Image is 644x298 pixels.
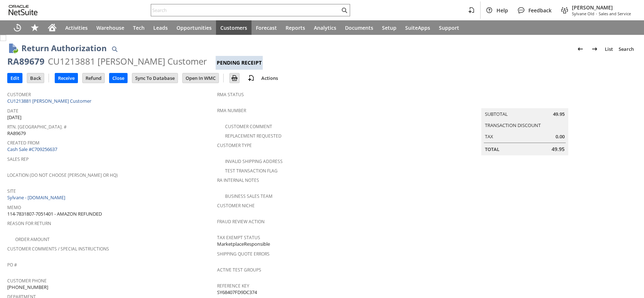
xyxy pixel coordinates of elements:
[252,20,281,35] a: Forecast
[382,24,396,31] span: Setup
[65,24,88,31] span: Activities
[485,122,541,128] a: Transaction Discount
[225,158,283,164] a: Invalid Shipping Address
[7,278,47,284] a: Customer Phone
[220,24,247,31] span: Customers
[48,23,57,32] svg: Home
[7,108,18,114] a: Date
[13,23,22,32] svg: Recent Records
[7,124,67,130] a: Rtn. [GEOGRAPHIC_DATA]. #
[8,73,22,83] input: Edit
[9,5,38,15] svg: logo
[345,24,373,31] span: Documents
[7,156,29,162] a: Sales Rep
[596,11,597,16] span: -
[21,42,107,54] h1: Return Authorization
[83,73,104,83] input: Refund
[149,20,172,35] a: Leads
[528,7,552,14] span: Feedback
[556,133,565,140] span: 0.00
[225,193,273,199] a: Business Sales Team
[217,234,260,241] a: Tax Exempt Status
[281,20,309,35] a: Reports
[572,11,594,16] span: Sylvane Old
[7,188,16,194] a: Site
[217,142,252,148] a: Customer Type
[247,74,255,82] img: add-record.svg
[172,20,216,35] a: Opportunities
[176,24,212,31] span: Opportunities
[7,130,26,137] span: RA89679
[314,24,336,31] span: Analytics
[109,73,127,83] input: Close
[405,24,430,31] span: SuiteApps
[401,20,435,35] a: SuiteApps
[340,6,349,15] svg: Search
[7,262,17,268] a: PO #
[378,20,401,35] a: Setup
[616,43,637,55] a: Search
[590,45,599,53] img: Next
[225,168,278,174] a: Test Transaction Flag
[7,91,31,98] a: Customer
[485,146,499,152] a: Total
[183,73,219,83] input: Open In WMC
[26,20,43,35] div: Shortcuts
[7,211,102,217] span: 114-7831807-7051401 - AMAZON REFUNDED
[258,75,281,81] a: Actions
[485,111,508,117] a: Subtotal
[230,73,239,83] input: Print
[133,24,145,31] span: Tech
[129,20,149,35] a: Tech
[7,98,93,104] a: CU1213881 [PERSON_NAME] Customer
[48,56,207,67] div: CU1213881 [PERSON_NAME] Customer
[7,194,67,201] a: Sylvane - [DOMAIN_NAME]
[256,24,277,31] span: Forecast
[151,6,340,15] input: Search
[7,204,21,211] a: Memo
[30,23,39,32] svg: Shortcuts
[217,203,255,209] a: Customer Niche
[15,236,50,242] a: Order Amount
[217,283,249,289] a: Reference Key
[435,20,464,35] a: Support
[132,73,178,83] input: Sync To Database
[7,284,48,291] span: [PHONE_NUMBER]
[217,91,244,98] a: RMA Status
[217,267,261,273] a: Active Test Groups
[217,251,270,257] a: Shipping Quote Errors
[43,20,61,35] a: Home
[27,73,44,83] input: Back
[309,20,341,35] a: Analytics
[96,24,124,31] span: Warehouse
[7,146,57,152] a: Cash Sale #C709256637
[216,20,252,35] a: Customers
[341,20,378,35] a: Documents
[496,7,508,14] span: Help
[439,24,459,31] span: Support
[230,74,239,82] img: Print
[216,56,263,70] div: Pending Receipt
[481,97,568,108] caption: Summary
[217,219,265,225] a: Fraud Review Action
[599,11,631,16] span: Sales and Service
[225,123,272,130] a: Customer Comment
[7,220,51,226] a: Reason For Return
[217,177,259,183] a: RA Internal Notes
[7,114,21,121] span: [DATE]
[92,20,129,35] a: Warehouse
[61,20,92,35] a: Activities
[286,24,305,31] span: Reports
[225,133,282,139] a: Replacement Requested
[110,45,119,53] img: Quick Find
[602,43,616,55] a: List
[572,4,631,11] span: [PERSON_NAME]
[217,289,257,296] span: SY68407FD9DC374
[55,73,78,83] input: Receive
[7,246,109,252] a: Customer Comments / Special Instructions
[552,146,565,153] span: 49.95
[7,172,118,178] a: Location (Do Not Choose [PERSON_NAME] or HQ)
[485,133,493,140] a: Tax
[7,56,45,67] div: RA89679
[576,45,585,53] img: Previous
